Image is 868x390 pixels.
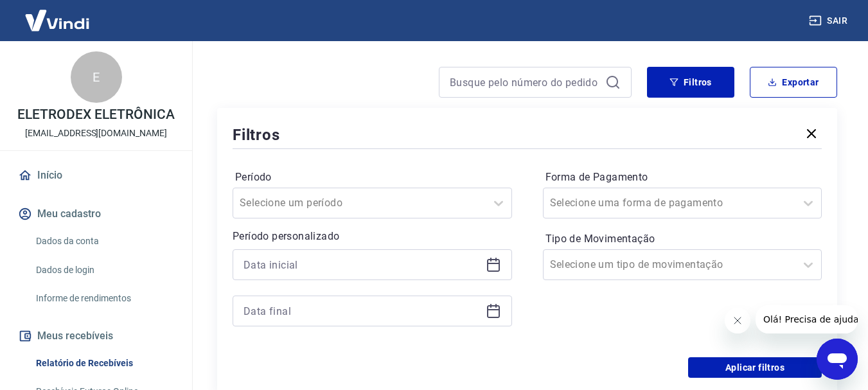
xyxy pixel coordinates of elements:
[8,9,108,19] span: Olá! Precisa de ajuda?
[244,255,481,274] input: Data inicial
[233,125,280,145] h5: Filtros
[545,231,820,247] label: Tipo de Movimentação
[15,200,177,228] button: Meu cadastro
[235,170,509,185] label: Período
[244,301,481,321] input: Data final
[25,127,167,140] p: [EMAIL_ADDRESS][DOMAIN_NAME]
[725,308,750,333] iframe: Fechar mensagem
[15,1,99,40] img: Vindi
[15,322,177,350] button: Meus recebíveis
[450,73,600,92] input: Busque pelo número do pedido
[17,108,174,121] p: ELETRODEX ELETRÔNICA
[647,67,734,98] button: Filtros
[15,161,177,190] a: Início
[71,51,122,103] div: E
[233,229,512,244] p: Período personalizado
[31,350,177,377] a: Relatório de Recebíveis
[545,170,820,185] label: Forma de Pagamento
[806,9,853,33] button: Sair
[817,339,858,380] iframe: Botão para abrir a janela de mensagens
[750,67,837,98] button: Exportar
[31,228,177,254] a: Dados da conta
[688,357,822,378] button: Aplicar filtros
[31,285,177,312] a: Informe de rendimentos
[756,305,858,333] iframe: Mensagem da empresa
[31,257,177,283] a: Dados de login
